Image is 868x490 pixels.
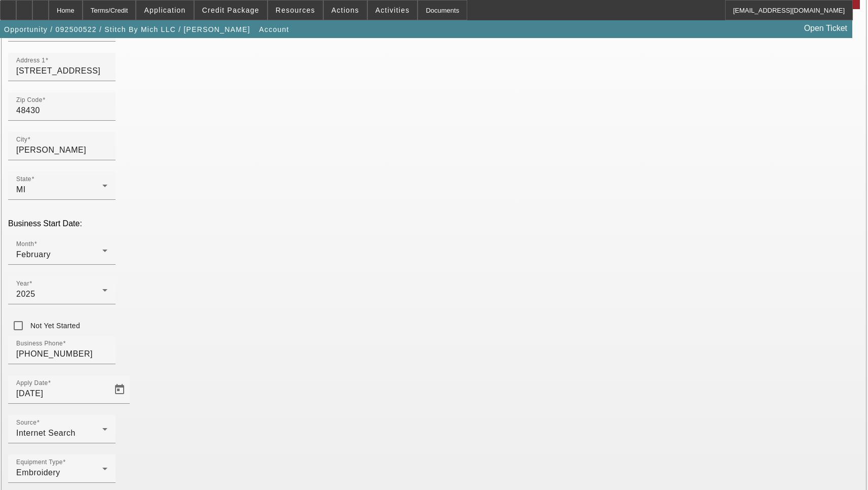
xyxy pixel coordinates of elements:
span: Actions [331,6,359,14]
mat-label: Month [16,241,34,248]
span: Activities [375,6,410,14]
button: Open calendar [109,379,130,400]
button: Resources [268,1,323,20]
span: Resources [276,6,315,14]
mat-label: Equipment Type [16,459,63,466]
button: Credit Package [195,1,267,20]
mat-label: Address 1 [16,57,45,64]
span: MI [16,185,26,194]
mat-label: Apply Date [16,380,48,387]
p: Business Start Date: [8,219,860,228]
button: Activities [368,1,418,20]
a: Open Ticket [800,20,851,37]
button: Actions [324,1,367,20]
mat-label: Year [16,281,29,287]
span: Account [259,25,289,33]
mat-label: Business Phone [16,340,63,347]
span: 2025 [16,290,35,298]
mat-label: Source [16,419,36,426]
span: Internet Search [16,429,76,437]
span: Application [144,6,185,14]
span: Embroidery [16,468,60,477]
label: Not Yet Started [28,321,80,331]
button: Account [256,20,291,39]
span: Credit Package [202,6,259,14]
span: Opportunity / 092500522 / Stitch By Mich LLC / [PERSON_NAME] [4,25,250,33]
button: Application [136,1,193,20]
mat-label: City [16,136,27,143]
mat-label: Zip Code [16,97,43,103]
mat-label: State [16,176,31,183]
span: February [16,250,51,259]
